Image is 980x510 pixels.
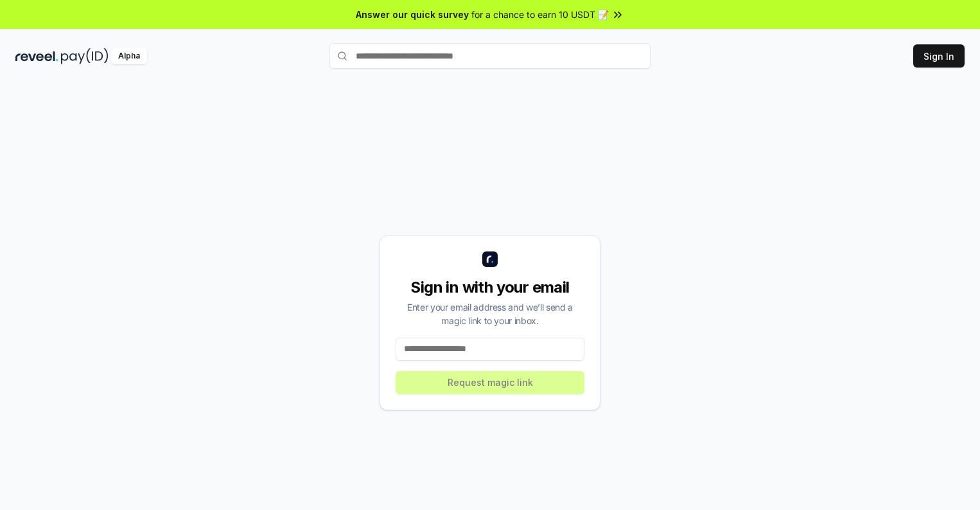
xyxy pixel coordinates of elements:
[913,44,965,68] button: Sign In
[482,251,498,267] img: logo_small
[471,8,609,21] span: for a chance to earn 10 USDT 📝
[356,8,469,21] span: Answer our quick survey
[15,48,58,64] img: reveel_dark
[396,300,584,327] div: Enter your email address and we’ll send a magic link to your inbox.
[61,48,109,64] img: pay_id
[111,48,147,64] div: Alpha
[396,277,584,298] div: Sign in with your email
